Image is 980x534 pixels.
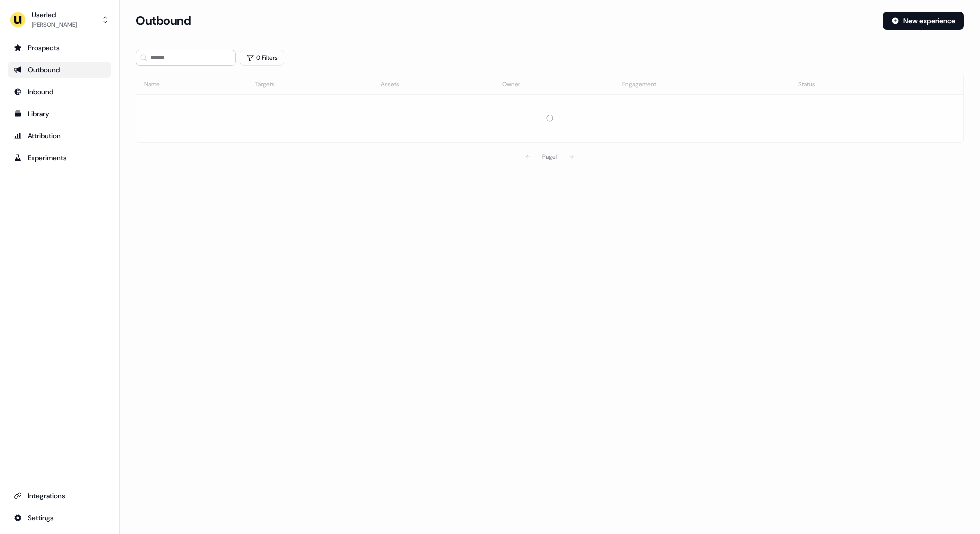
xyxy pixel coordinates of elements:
a: Go to experiments [8,150,111,166]
div: Outbound [14,65,105,75]
a: Go to integrations [8,510,111,526]
h3: Outbound [136,13,191,28]
div: Prospects [14,43,105,53]
a: Go to Inbound [8,84,111,100]
a: Go to attribution [8,128,111,144]
button: Userled[PERSON_NAME] [8,8,111,32]
div: Userled [32,10,77,20]
a: Go to prospects [8,40,111,56]
div: [PERSON_NAME] [32,20,77,30]
div: Attribution [14,131,105,141]
div: Inbound [14,87,105,97]
a: Go to outbound experience [8,62,111,78]
div: Integrations [14,491,105,501]
a: Go to integrations [8,488,111,504]
button: 0 Filters [240,50,284,66]
div: Library [14,109,105,119]
button: New experience [883,12,964,30]
div: Settings [14,513,105,523]
a: Go to templates [8,106,111,122]
div: Experiments [14,153,105,163]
